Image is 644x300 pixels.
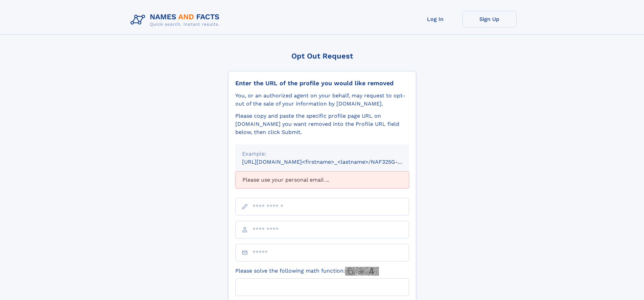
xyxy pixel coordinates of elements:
div: Example: [242,150,402,158]
img: Logo Names and Facts [128,11,225,29]
div: Please use your personal email ... [235,171,409,188]
small: [URL][DOMAIN_NAME]<firstname>_<lastname>/NAF325G-xxxxxxxx [242,159,422,165]
div: Opt Out Request [228,52,416,60]
a: Log In [408,11,462,27]
div: Please copy and paste the specific profile page URL on [DOMAIN_NAME] you want removed into the Pr... [235,112,409,136]
div: You, or an authorized agent on your behalf, may request to opt-out of the sale of your informatio... [235,92,409,108]
a: Sign Up [462,11,517,27]
label: Please solve the following math function: [235,267,379,276]
div: Enter the URL of the profile you would like removed [235,79,409,87]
